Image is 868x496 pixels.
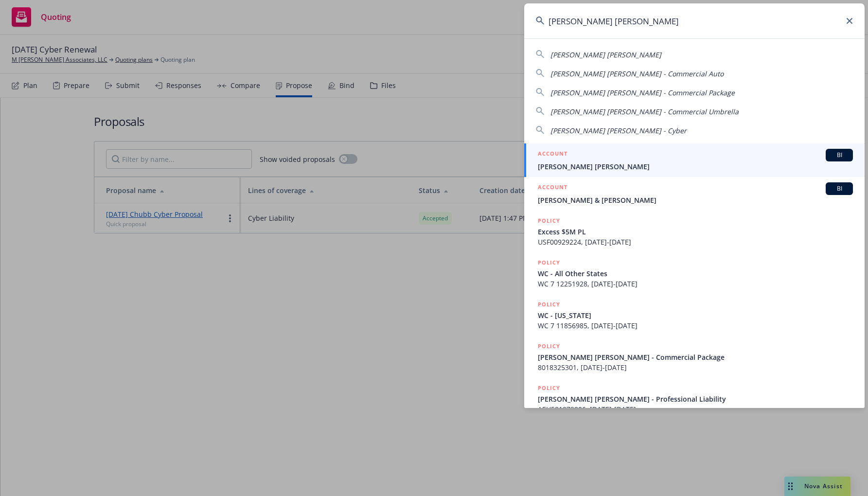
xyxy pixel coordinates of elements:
[550,126,687,135] span: [PERSON_NAME] [PERSON_NAME] - Cyber
[524,336,865,378] a: POLICY[PERSON_NAME] [PERSON_NAME] - Commercial Package8018325301, [DATE]-[DATE]
[538,300,560,309] h5: POLICY
[830,184,849,193] span: BI
[524,252,865,294] a: POLICYWC - All Other StatesWC 7 12251928, [DATE]-[DATE]
[538,279,853,289] span: WC 7 12251928, [DATE]-[DATE]
[524,294,865,336] a: POLICYWC - [US_STATE]WC 7 11856985, [DATE]-[DATE]
[524,177,865,211] a: ACCOUNTBI[PERSON_NAME] & [PERSON_NAME]
[550,107,739,116] span: [PERSON_NAME] [PERSON_NAME] - Commercial Umbrella
[830,151,849,159] span: BI
[550,50,661,59] span: [PERSON_NAME] [PERSON_NAME]
[538,310,853,320] span: WC - [US_STATE]
[524,3,865,38] input: Search...
[538,182,567,194] h5: ACCOUNT
[538,341,560,351] h5: POLICY
[538,268,853,279] span: WC - All Other States
[538,216,560,226] h5: POLICY
[550,88,735,97] span: [PERSON_NAME] [PERSON_NAME] - Commercial Package
[550,69,724,78] span: [PERSON_NAME] [PERSON_NAME] - Commercial Auto
[538,227,853,237] span: Excess $5M PL
[538,195,853,205] span: [PERSON_NAME] & [PERSON_NAME]
[538,404,853,414] span: AEH591973806, [DATE]-[DATE]
[524,378,865,420] a: POLICY[PERSON_NAME] [PERSON_NAME] - Professional LiabilityAEH591973806, [DATE]-[DATE]
[538,362,853,372] span: 8018325301, [DATE]-[DATE]
[538,383,560,393] h5: POLICY
[538,237,853,247] span: USF00929224, [DATE]-[DATE]
[538,149,567,160] h5: ACCOUNT
[524,143,865,177] a: ACCOUNTBI[PERSON_NAME] [PERSON_NAME]
[538,394,853,404] span: [PERSON_NAME] [PERSON_NAME] - Professional Liability
[538,352,853,362] span: [PERSON_NAME] [PERSON_NAME] - Commercial Package
[538,320,853,331] span: WC 7 11856985, [DATE]-[DATE]
[524,211,865,252] a: POLICYExcess $5M PLUSF00929224, [DATE]-[DATE]
[538,161,853,172] span: [PERSON_NAME] [PERSON_NAME]
[538,258,560,267] h5: POLICY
